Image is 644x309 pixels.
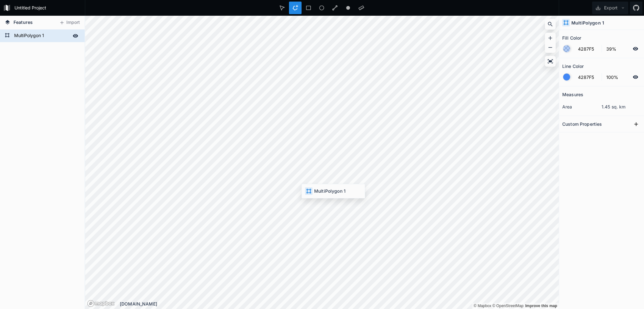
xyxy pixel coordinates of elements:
[474,304,491,308] a: Mapbox
[602,103,641,110] dd: 1.45 sq. km
[562,61,584,71] h2: Line Color
[562,119,602,129] h2: Custom Properties
[562,103,602,110] dt: area
[14,19,33,25] span: Features
[120,301,559,307] div: [DOMAIN_NAME]
[492,304,524,308] a: OpenStreetMap
[592,2,628,14] button: Export
[571,19,604,26] h4: MultiPolygon 1
[562,33,581,43] h2: Fill Color
[56,18,83,28] button: Import
[525,304,557,308] a: Map feedback
[562,90,583,99] h2: Measures
[87,300,115,307] a: Mapbox logo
